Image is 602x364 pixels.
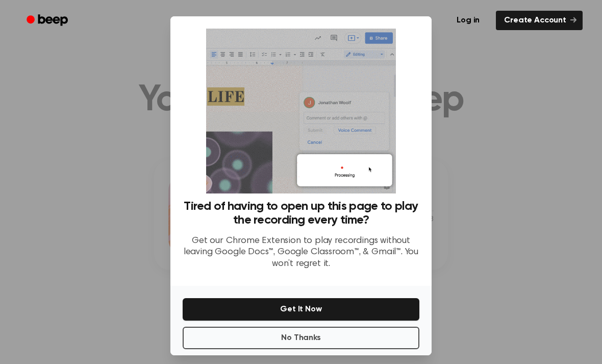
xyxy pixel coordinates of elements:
[183,327,419,349] button: No Thanks
[496,11,583,30] a: Create Account
[183,298,419,321] button: Get It Now
[183,200,419,227] h3: Tired of having to open up this page to play the recording every time?
[183,235,419,270] p: Get our Chrome Extension to play recordings without leaving Google Docs™, Google Classroom™, & Gm...
[206,29,395,193] img: Beep extension in action
[446,9,490,32] a: Log in
[19,11,77,31] a: Beep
